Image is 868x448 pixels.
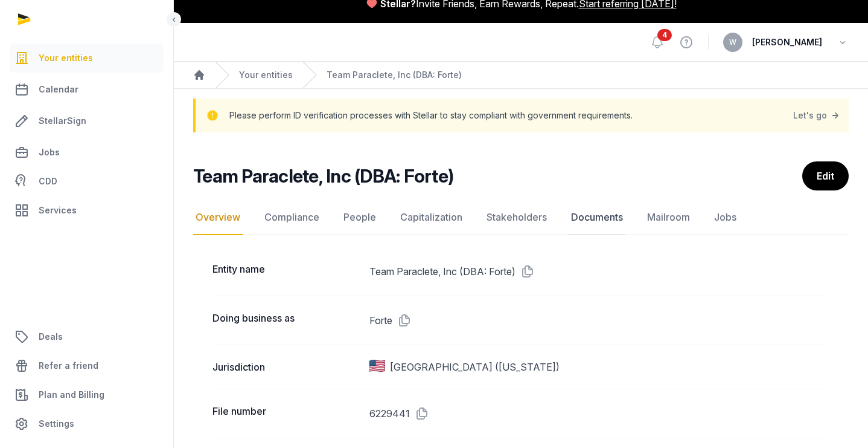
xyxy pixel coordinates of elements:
[212,360,360,374] dt: Jurisdiction
[569,200,625,235] a: Documents
[341,200,378,235] a: People
[729,39,736,46] span: W
[229,107,633,124] p: Please perform ID verification processes with Stellar to stay compliant with government requireme...
[39,330,63,344] span: Deals
[398,200,465,235] a: Capitalization
[657,29,672,41] span: 4
[193,200,849,235] nav: Tabs
[39,114,86,128] span: StellarSign
[10,169,164,193] a: CDD
[10,75,164,104] a: Calendar
[262,200,322,235] a: Compliance
[239,69,293,81] a: Your entities
[10,44,164,73] a: Your entities
[39,51,93,65] span: Your entities
[39,174,57,189] span: CDD
[802,161,849,190] a: Edit
[39,82,78,97] span: Calendar
[39,417,74,431] span: Settings
[212,404,360,423] dt: File number
[369,262,830,281] dd: Team Paraclete, Inc (DBA: Forte)
[10,322,164,351] a: Deals
[174,62,868,89] nav: Breadcrumb
[10,380,164,409] a: Plan and Billing
[212,311,360,330] dt: Doing business as
[327,69,462,81] a: Team Paraclete, Inc (DBA: Forte)
[10,351,164,380] a: Refer a friend
[390,360,560,374] span: [GEOGRAPHIC_DATA] ([US_STATE])
[193,200,243,235] a: Overview
[651,308,868,448] iframe: Chat Widget
[752,35,822,50] span: [PERSON_NAME]
[369,311,830,330] dd: Forte
[793,107,841,124] a: Let's go
[10,106,164,135] a: StellarSign
[723,33,742,52] button: W
[39,203,77,218] span: Services
[39,145,60,160] span: Jobs
[10,409,164,438] a: Settings
[369,404,830,423] dd: 6229441
[212,262,360,281] dt: Entity name
[10,138,164,167] a: Jobs
[645,200,692,235] a: Mailroom
[39,388,104,402] span: Plan and Billing
[193,165,453,187] h2: Team Paraclete, Inc (DBA: Forte)
[712,200,739,235] a: Jobs
[10,196,164,225] a: Services
[39,359,98,373] span: Refer a friend
[484,200,549,235] a: Stakeholders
